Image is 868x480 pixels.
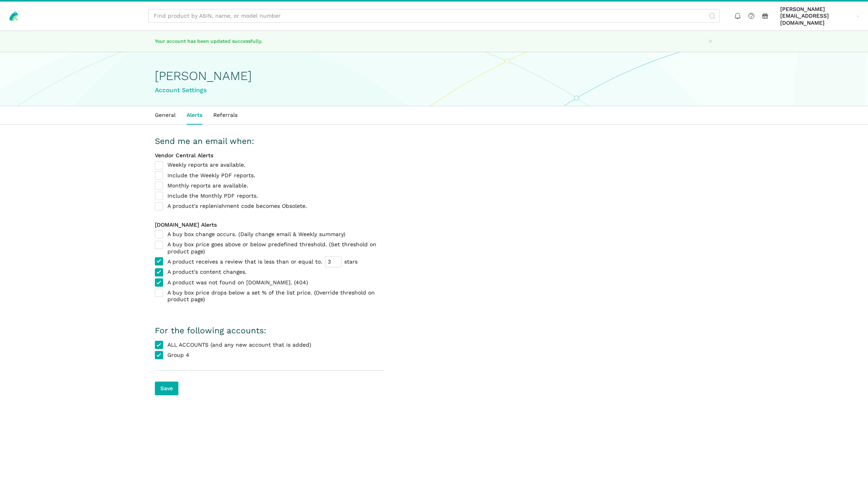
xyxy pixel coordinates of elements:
[155,203,384,210] label: A product's replenishment code becomes Obsolete.
[155,152,384,159] div: Vendor Central Alerts
[149,106,181,124] a: General
[706,36,715,46] button: Close
[167,289,385,303] span: A buy box price drops below a set % of the list price. (Override threshold on product page)
[155,162,384,169] label: Weekly reports are available.
[167,279,308,286] span: A product was not found on [DOMAIN_NAME]. (404)
[155,193,384,200] label: Include the Monthly PDF reports.
[155,172,384,180] label: Include the Weekly PDF reports.
[344,258,358,265] span: stars
[780,6,854,27] span: [PERSON_NAME][EMAIL_ADDRESS][DOMAIN_NAME]
[155,136,384,147] h3: Send me an email when:
[167,241,385,255] span: A buy box price goes above or below predefined threshold. (Set threshold on product page)
[155,85,713,95] div: Account Settings
[155,182,384,190] label: Monthly reports are available.
[181,106,208,124] a: Alerts
[155,342,384,349] label: ALL ACCOUNTS (and any new account that is added)
[167,269,247,276] span: A product's content changes.
[155,352,384,359] label: Group 4
[167,231,345,238] span: A buy box change occurs. (Daily change email & Weekly summary)
[155,325,384,336] h3: For the following accounts:
[155,382,178,395] input: Save
[148,9,720,23] input: Find product by ASIN, name, or model number
[167,258,358,266] span: A product receives a review that is less than or equal to.
[155,222,384,229] div: [DOMAIN_NAME] Alerts
[208,106,243,124] a: Referrals
[155,69,713,83] h1: [PERSON_NAME]
[155,38,359,45] p: Your account has been updated successfully.
[325,256,341,267] input: A product receives a review that is less than or equal to. stars
[777,4,863,28] a: [PERSON_NAME][EMAIL_ADDRESS][DOMAIN_NAME]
